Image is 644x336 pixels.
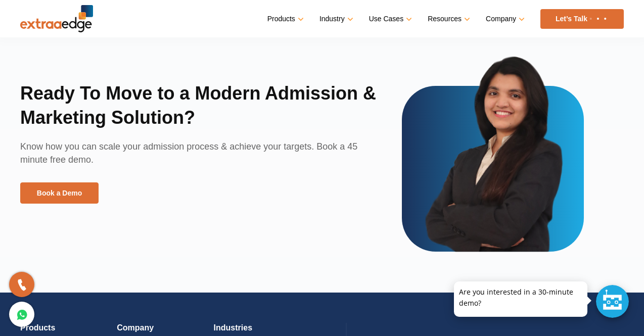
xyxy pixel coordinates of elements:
[540,9,624,29] a: Let’s Talk
[20,81,387,140] h2: Ready To Move to a Modern Admission & Marketing Solution?
[486,12,523,26] a: Company
[20,182,99,204] a: Book a Demo
[428,12,468,26] a: Resources
[319,12,351,26] a: Industry
[369,12,410,26] a: Use Cases
[267,12,302,26] a: Products
[20,140,387,182] p: Know how you can scale your admission process & achieve your targets. Book a 45 minute free demo.
[596,285,629,318] div: Chat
